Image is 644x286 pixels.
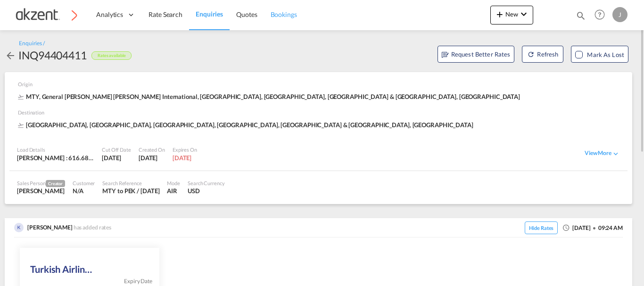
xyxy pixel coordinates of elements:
[73,187,95,195] div: N/A
[611,149,620,158] md-icon: icon-chevron-down
[527,50,535,58] md-icon: icon-refresh
[30,254,93,278] div: Turkish Airlines Inc.
[139,154,165,162] div: 2 Sep 2025
[438,46,515,63] button: assets/icons/custom/RBR.svgRequest Better Rates
[18,48,87,63] div: INQ94404411
[17,180,65,187] div: Sales Person
[271,10,297,18] span: Bookings
[167,180,180,187] div: Mode
[46,180,65,187] span: Creator
[612,7,627,22] div: J
[571,46,628,63] button: Mark as Lost
[494,8,505,20] md-icon: icon-plus 400-fg
[5,48,18,63] div: icon-arrow-left
[442,49,511,59] span: Request Better Rates
[17,187,65,195] div: Juana Roque
[587,50,624,59] div: Mark as Lost
[593,227,596,229] md-icon: icon-checkbox-blank-circle
[18,92,522,101] div: MTY, General [PERSON_NAME] [PERSON_NAME] International, [GEOGRAPHIC_DATA], [GEOGRAPHIC_DATA], [GE...
[236,10,257,18] span: Quotes
[19,40,45,48] div: Enquiries /
[442,51,449,58] md-icon: assets/icons/custom/RBR.svg
[14,4,78,25] img: c72fcea0ad0611ed966209c23b7bd3dd.png
[17,154,94,162] div: [PERSON_NAME] : 616.68 KG | Volumetric Wt : 1,092.27 KG
[96,10,123,19] span: Analytics
[585,149,620,158] div: View Moreicon-chevron-down
[494,10,529,18] span: New
[173,154,197,162] div: 1 Dec 2025
[522,46,563,63] button: icon-refreshRefresh
[188,180,225,187] div: Search Currency
[102,154,131,162] div: 2 Sep 2025
[490,6,533,25] button: icon-plus 400-fgNewicon-chevron-down
[102,180,159,187] div: Search Reference
[518,8,529,20] md-icon: icon-chevron-down
[124,278,152,286] span: Expiry Date
[5,50,16,61] md-icon: icon-arrow-left
[14,223,24,232] img: gN+0a958nCIIgAAAABJRU5ErkJggg==
[592,7,612,24] div: Help
[102,187,159,195] div: MTY to PEK / 2 Sep 2025
[18,121,476,129] span: [GEOGRAPHIC_DATA], [GEOGRAPHIC_DATA], [GEOGRAPHIC_DATA], [GEOGRAPHIC_DATA], [GEOGRAPHIC_DATA] & [...
[18,81,624,92] div: Origin
[173,146,197,153] div: Expires On
[562,224,570,231] md-icon: icon-clock
[188,187,225,195] div: USD
[520,223,623,233] div: [DATE] 09:24 AM
[576,10,586,25] div: icon-magnify
[576,10,586,21] md-icon: icon-magnify
[167,187,180,195] div: AIR
[575,50,624,59] md-checkbox: Mark as Lost
[17,146,94,153] div: Load Details
[592,7,608,23] span: Help
[18,109,624,121] div: Destination
[525,221,558,234] span: Hide Rates
[196,10,223,18] span: Enquiries
[74,224,114,231] span: has added rates
[139,146,165,153] div: Created On
[149,10,182,18] span: Rate Search
[102,146,131,153] div: Cut Off Date
[91,51,132,60] div: Rates available
[73,180,95,187] div: Customer
[27,224,73,231] span: [PERSON_NAME]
